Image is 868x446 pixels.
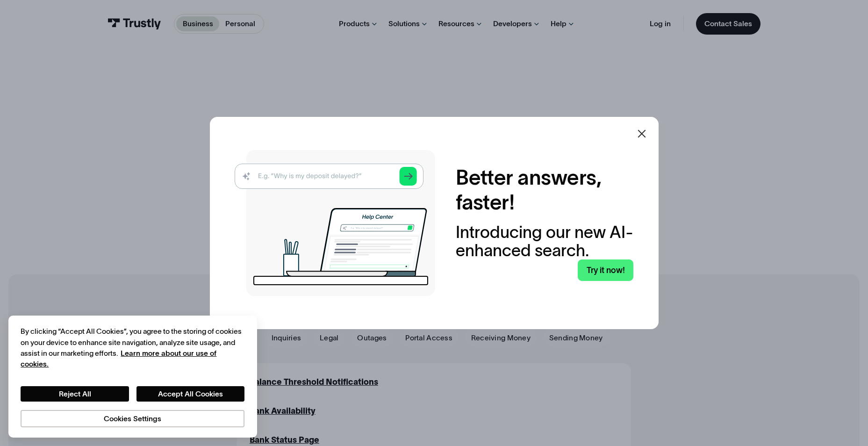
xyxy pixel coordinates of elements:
[8,316,257,438] div: Cookie banner
[456,165,633,215] h2: Better answers, faster!
[21,386,129,402] button: Reject All
[136,386,245,402] button: Accept All Cookies
[456,223,633,259] div: Introducing our new AI-enhanced search.
[578,259,633,281] a: Try it now!
[21,326,244,427] div: Privacy
[21,410,244,427] button: Cookies Settings
[21,326,244,369] div: By clicking “Accept All Cookies”, you agree to the storing of cookies on your device to enhance s...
